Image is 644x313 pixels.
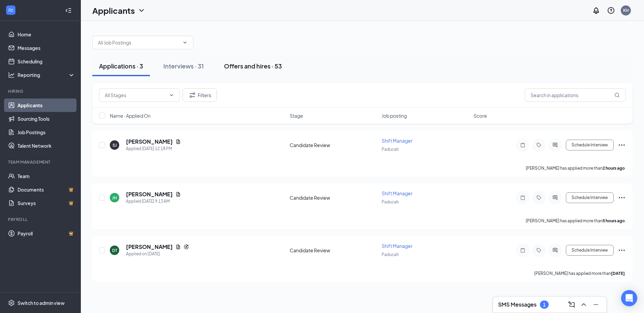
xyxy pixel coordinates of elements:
[382,243,413,249] span: Shift Manager
[18,55,75,68] a: Scheduling
[382,147,399,152] span: Paducah
[618,246,626,254] svg: Ellipses
[618,194,626,202] svg: Ellipses
[18,183,75,196] a: DocumentsCrown
[184,244,189,250] svg: Reapply
[382,112,407,119] span: Job posting
[603,166,625,171] b: 2 hours ago
[137,6,146,15] svg: ChevronDown
[8,159,74,165] div: Team Management
[592,301,600,309] svg: Minimize
[551,248,559,253] svg: ActiveChat
[175,192,181,197] svg: Document
[18,125,75,139] a: Job Postings
[112,248,117,253] div: DT
[525,88,626,102] input: Search in applications
[621,290,637,306] div: Open Intercom Messenger
[290,112,303,119] span: Stage
[175,244,181,250] svg: Document
[7,7,14,13] svg: WorkstreamLogo
[566,299,577,310] button: ComposeMessage
[99,62,143,70] div: Applications · 3
[535,142,543,148] svg: Tag
[92,5,135,16] h1: Applicants
[169,92,174,98] svg: ChevronDown
[566,140,614,150] button: Schedule Interview
[526,218,626,224] p: [PERSON_NAME] has applied more than .
[126,138,173,145] h5: [PERSON_NAME]
[543,302,546,308] div: 1
[18,169,75,183] a: Team
[519,195,527,200] svg: Note
[65,7,72,14] svg: Collapse
[98,39,180,46] input: All Job Postings
[126,251,189,257] div: Applied on [DATE]
[382,199,399,204] span: Paducah
[112,142,117,148] div: SJ
[18,41,75,55] a: Messages
[535,195,543,200] svg: Tag
[126,198,181,205] div: Applied [DATE] 9:13 AM
[566,245,614,256] button: Schedule Interview
[8,88,74,94] div: Hiring
[607,6,615,15] svg: QuestionInfo
[163,62,204,70] div: Interviews · 31
[382,190,413,196] span: Shift Manager
[290,194,378,201] div: Candidate Review
[18,72,75,78] div: Reporting
[18,196,75,210] a: SurveysCrown
[580,301,588,309] svg: ChevronUp
[526,165,626,171] p: [PERSON_NAME] has applied more than .
[182,40,188,45] svg: ChevronDown
[566,192,614,203] button: Schedule Interview
[474,112,487,119] span: Score
[534,271,626,276] p: [PERSON_NAME] has applied more than .
[623,7,629,13] div: KH
[112,195,117,201] div: JH
[18,112,75,125] a: Sourcing Tools
[382,138,413,144] span: Shift Manager
[614,92,620,98] svg: MagnifyingGlass
[18,139,75,152] a: Talent Network
[188,91,196,99] svg: Filter
[126,191,173,198] h5: [PERSON_NAME]
[183,88,217,102] button: Filter Filters
[592,6,600,15] svg: Notifications
[224,62,282,70] div: Offers and hires · 53
[175,139,181,144] svg: Document
[290,142,378,148] div: Candidate Review
[551,142,559,148] svg: ActiveChat
[603,218,625,223] b: 5 hours ago
[8,217,74,222] div: Payroll
[590,299,601,310] button: Minimize
[126,243,173,251] h5: [PERSON_NAME]
[18,227,75,240] a: PayrollCrown
[290,247,378,254] div: Candidate Review
[382,252,399,257] span: Paducah
[568,301,576,309] svg: ComposeMessage
[105,91,166,99] input: All Stages
[578,299,589,310] button: ChevronUp
[519,142,527,148] svg: Note
[535,248,543,253] svg: Tag
[618,141,626,149] svg: Ellipses
[18,28,75,41] a: Home
[126,145,181,152] div: Applied [DATE] 12:18 PM
[551,195,559,200] svg: ActiveChat
[110,112,151,119] span: Name · Applied On
[498,301,537,308] h3: SMS Messages
[18,300,65,306] div: Switch to admin view
[8,72,15,78] svg: Analysis
[519,248,527,253] svg: Note
[611,271,625,276] b: [DATE]
[18,98,75,112] a: Applicants
[8,300,15,306] svg: Settings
